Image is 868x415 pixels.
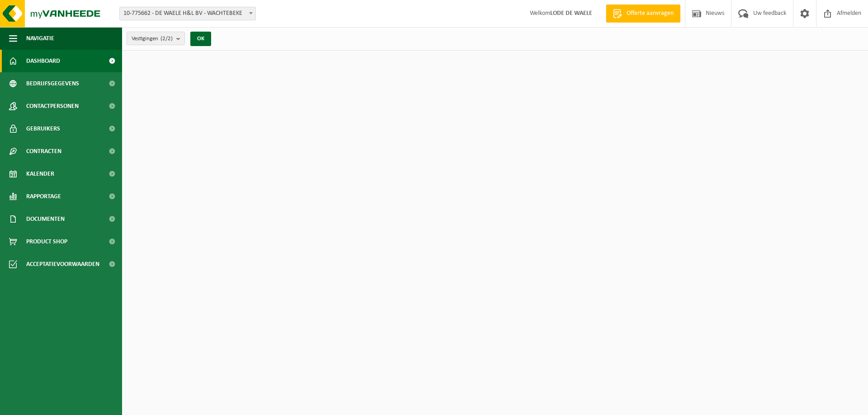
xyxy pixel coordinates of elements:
[26,253,99,275] span: Acceptatievoorwaarden
[119,7,256,20] span: 10-775662 - DE WAELE H&L BV - WACHTEBEKE
[26,72,79,95] span: Bedrijfsgegevens
[132,32,173,46] span: Vestigingen
[606,5,680,23] a: Offerte aanvragen
[26,95,79,117] span: Contactpersonen
[120,7,255,20] span: 10-775662 - DE WAELE H&L BV - WACHTEBEKE
[26,230,67,253] span: Product Shop
[26,185,61,208] span: Rapportage
[26,50,60,72] span: Dashboard
[26,140,61,163] span: Contracten
[26,27,54,50] span: Navigatie
[160,36,173,42] count: (2/2)
[127,32,185,45] button: Vestigingen(2/2)
[624,9,676,18] span: Offerte aanvragen
[190,32,211,46] button: OK
[26,163,54,185] span: Kalender
[26,208,65,230] span: Documenten
[550,10,592,17] strong: LODE DE WAELE
[26,117,60,140] span: Gebruikers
